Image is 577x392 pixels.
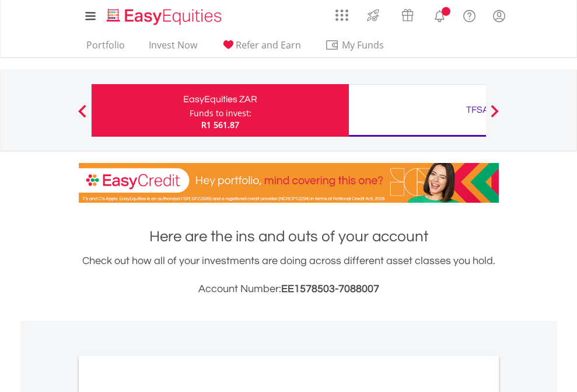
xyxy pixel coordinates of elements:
a: Notifications [425,3,454,26]
span: My Funds [325,37,401,53]
span: EE1578503-7088007 [281,283,379,294]
div: EasyEquities ZAR [99,91,342,107]
a: Vouchers [390,3,425,25]
h1: Here are the ins and outs of your account [79,226,499,247]
a: My Profile [484,3,514,29]
a: FAQ's and Support [454,3,484,26]
a: AppsGrid [328,3,356,22]
img: grid-menu-icon.svg [335,9,348,22]
a: Refer and Earn [216,39,306,57]
a: Portfolio [82,39,130,57]
button: Previous [71,110,94,122]
span: Refer and Earn [236,39,301,51]
span: R1 561.87 [201,119,239,130]
h3: Account Number: [79,281,499,297]
button: Next [483,110,506,122]
a: Home page [102,3,226,26]
img: vouchers-v2.svg [398,6,417,25]
img: thrive-v2.svg [363,6,383,25]
img: EasyCredit Promotion Banner [79,163,499,203]
div: Check out how all of your investments are doing across different asset classes you hold. [79,253,499,297]
a: Invest Now [144,39,202,57]
img: EasyEquities_Logo.png [104,7,226,26]
div: Funds to invest: [190,107,251,119]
